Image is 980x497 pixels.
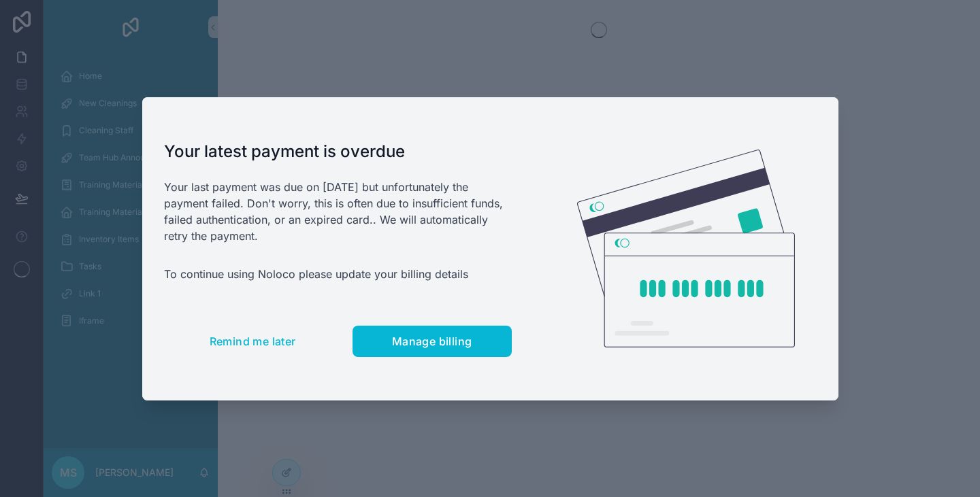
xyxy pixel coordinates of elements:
span: Remind me later [210,335,296,348]
span: Manage billing [392,335,472,348]
img: Credit card illustration [577,150,795,348]
p: To continue using Noloco please update your billing details [164,266,512,282]
button: Manage billing [353,326,512,357]
p: Your last payment was due on [DATE] but unfortunately the payment failed. Don't worry, this is of... [164,179,512,244]
h1: Your latest payment is overdue [164,141,512,162]
button: Remind me later [164,326,342,357]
